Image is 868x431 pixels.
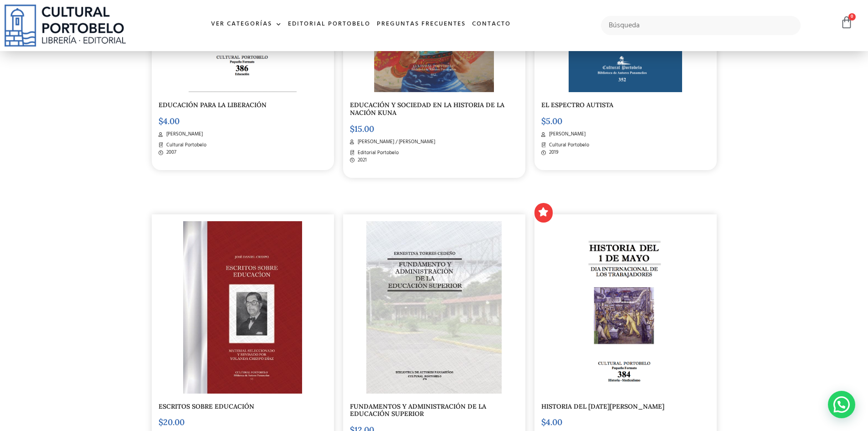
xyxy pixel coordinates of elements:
[848,13,856,21] span: 0
[541,402,664,410] a: HISTORIA DEL [DATE][PERSON_NAME]
[355,138,435,146] span: [PERSON_NAME] / [PERSON_NAME]
[355,149,399,157] span: Editorial Portobelo
[159,402,254,410] a: ESCRITOS SOBRE EDUCACIÓN
[547,141,589,149] span: Cultural Portobelo
[840,16,853,29] a: 0
[350,101,504,117] a: EDUCACIÓN Y SOCIEDAD EN LA HISTORIA DE LA NACIÓN KUNA
[541,417,546,427] span: $
[541,116,562,126] bdi: 5.00
[541,101,613,109] a: EL ESPECTRO AUTISTA
[285,15,374,34] a: Editorial Portobelo
[159,116,163,126] span: $
[355,156,367,164] span: 2021
[547,149,559,156] span: 2019
[601,16,801,35] input: Búsqueda
[366,221,502,394] img: BA276-1.jpg
[547,130,586,138] span: [PERSON_NAME]
[350,402,486,418] a: FUNDAMENTOS Y ADMINISTRACIÓN DE LA EDUCACIÓN SUPERIOR
[350,124,354,134] span: $
[183,221,302,394] img: BA93-2.jpg
[208,15,285,34] a: Ver Categorías
[541,116,546,126] span: $
[164,130,203,138] span: [PERSON_NAME]
[828,391,855,418] div: Contactar por WhatsApp
[159,417,185,427] bdi: 20.00
[571,221,680,394] img: 384-1.png
[541,417,562,427] bdi: 4.00
[374,15,469,34] a: Preguntas frecuentes
[159,116,180,126] bdi: 4.00
[159,417,163,427] span: $
[164,141,206,149] span: Cultural Portobelo
[350,124,374,134] bdi: 15.00
[164,149,176,156] span: 2007
[469,15,514,34] a: Contacto
[159,101,267,109] a: EDUCACIÓN PARA LA LIBERACIÓN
